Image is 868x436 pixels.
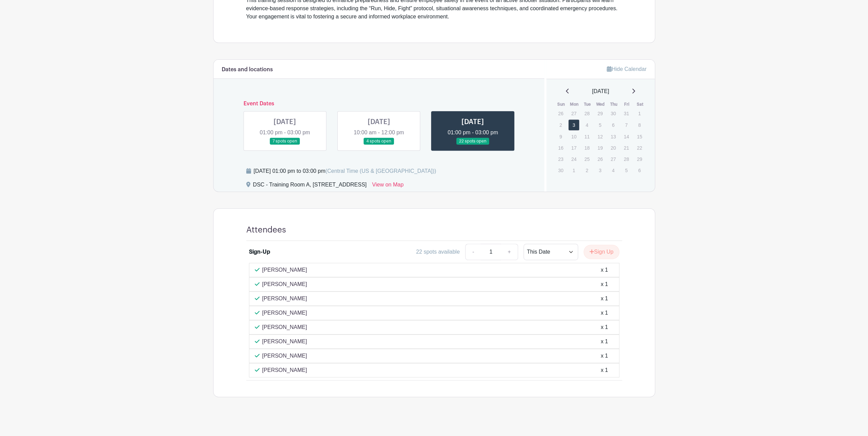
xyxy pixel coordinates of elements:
p: 2 [555,120,566,130]
th: Thu [607,101,620,108]
th: Mon [568,101,581,108]
a: + [501,244,518,260]
p: [PERSON_NAME] [262,337,307,346]
div: x 1 [601,280,608,288]
p: 26 [594,154,606,164]
p: 30 [555,165,566,176]
a: 3 [568,119,579,131]
p: [PERSON_NAME] [262,323,307,331]
p: 18 [581,142,592,153]
p: 8 [634,120,645,130]
th: Sun [555,101,568,108]
button: Sign Up [584,245,619,259]
div: Sign-Up [249,248,270,256]
p: 24 [568,154,579,164]
div: x 1 [601,323,608,331]
p: [PERSON_NAME] [262,266,307,274]
p: 5 [594,120,606,130]
th: Wed [594,101,607,108]
p: 30 [607,108,619,119]
p: 28 [581,108,592,119]
div: x 1 [601,352,608,360]
a: View on Map [372,181,403,192]
div: 22 spots available [416,248,460,256]
div: x 1 [601,266,608,274]
div: x 1 [601,309,608,317]
p: 13 [607,131,619,142]
p: 25 [581,154,592,164]
p: 16 [555,142,566,153]
p: 1 [634,108,645,119]
p: 27 [607,154,619,164]
span: (Central Time (US & [GEOGRAPHIC_DATA])) [325,168,436,174]
p: 29 [634,154,645,164]
p: [PERSON_NAME] [262,366,307,374]
p: 20 [607,142,619,153]
p: [PERSON_NAME] [262,295,307,303]
a: - [465,244,481,260]
h4: Attendees [246,225,286,235]
p: 31 [621,108,632,119]
th: Fri [620,101,634,108]
span: [DATE] [592,87,609,95]
div: x 1 [601,337,608,346]
p: 26 [555,108,566,119]
div: [DATE] 01:00 pm to 03:00 pm [254,167,436,175]
p: 14 [621,131,632,142]
p: [PERSON_NAME] [262,352,307,360]
th: Tue [581,101,594,108]
p: 19 [594,142,606,153]
p: 17 [568,142,579,153]
p: 29 [594,108,606,119]
p: 6 [634,165,645,176]
div: x 1 [601,295,608,303]
p: 12 [594,131,606,142]
a: Hide Calendar [607,66,646,72]
h6: Dates and locations [222,66,273,73]
p: 3 [594,165,606,176]
p: 23 [555,154,566,164]
th: Sat [633,101,647,108]
p: [PERSON_NAME] [262,309,307,317]
p: 7 [621,120,632,130]
p: 4 [581,120,592,130]
p: 27 [568,108,579,119]
p: 11 [581,131,592,142]
p: 4 [607,165,619,176]
p: 28 [621,154,632,164]
p: [PERSON_NAME] [262,280,307,288]
div: x 1 [601,366,608,374]
p: 5 [621,165,632,176]
p: 15 [634,131,645,142]
p: 9 [555,131,566,142]
p: 21 [621,142,632,153]
p: 2 [581,165,592,176]
p: 10 [568,131,579,142]
p: 22 [634,142,645,153]
p: 6 [607,120,619,130]
p: 1 [568,165,579,176]
h6: Event Dates [238,101,520,107]
div: DSC - Training Room A, [STREET_ADDRESS] [253,181,367,192]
